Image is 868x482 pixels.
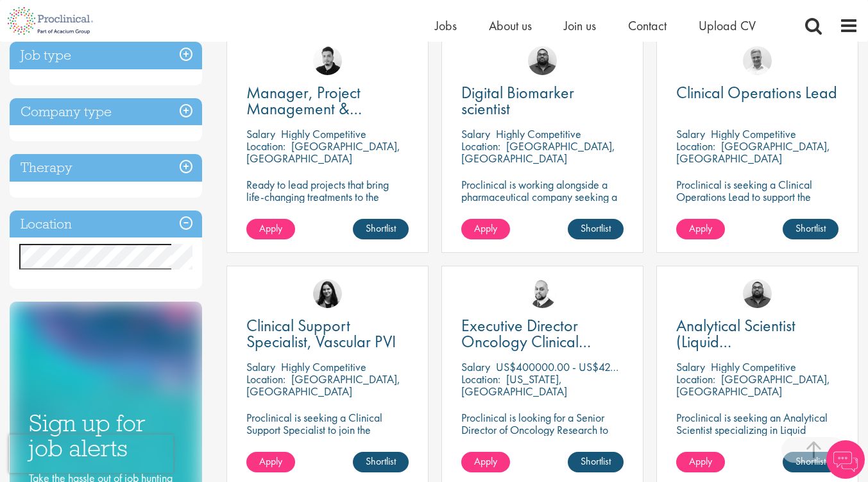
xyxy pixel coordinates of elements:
span: Salary [246,126,275,141]
p: [GEOGRAPHIC_DATA], [GEOGRAPHIC_DATA] [676,372,830,399]
p: Proclinical is seeking a Clinical Operations Lead to support the delivery of clinical trials in o... [676,178,838,215]
span: Digital Biomarker scientist [461,82,574,119]
a: Upload CV [699,17,756,34]
a: Shortlist [353,219,409,239]
a: Shortlist [568,452,624,472]
p: Highly Competitive [711,126,796,141]
a: Apply [676,219,725,239]
a: Shortlist [783,219,838,239]
a: Apply [676,452,725,472]
img: Chatbot [826,440,865,479]
a: Apply [461,452,510,472]
a: Manager, Project Management & Operational Delivery [246,85,409,117]
span: Analytical Scientist (Liquid Chromatography) [676,314,796,368]
p: Highly Competitive [281,126,366,141]
p: Proclinical is looking for a Senior Director of Oncology Research to lead strategic clinical deve... [461,411,624,460]
h3: Therapy [10,154,202,182]
span: Apply [474,454,497,468]
span: Location: [461,139,500,153]
span: Location: [246,372,285,386]
img: Ashley Bennett [528,46,557,75]
span: Location: [461,372,500,386]
span: Location: [246,139,285,153]
img: Anderson Maldonado [313,46,342,75]
span: Location: [676,372,715,386]
p: Proclinical is working alongside a pharmaceutical company seeking a Digital Biomarker Scientist t... [461,178,624,239]
img: Vikram Nadgir [528,279,557,308]
iframe: reCAPTCHA [9,435,173,473]
h3: Sign up for job alerts [29,411,183,460]
p: [GEOGRAPHIC_DATA], [GEOGRAPHIC_DATA] [461,139,615,166]
h3: Company type [10,98,202,126]
a: Apply [246,452,295,472]
a: Shortlist [568,219,624,239]
p: Highly Competitive [281,359,366,374]
p: US$400000.00 - US$425000.00 per annum [496,359,700,374]
span: Apply [689,454,712,468]
a: About us [489,17,532,34]
span: Apply [689,221,712,235]
a: Contact [628,17,667,34]
a: Shortlist [353,452,409,472]
p: [GEOGRAPHIC_DATA], [GEOGRAPHIC_DATA] [246,372,400,399]
span: Clinical Operations Lead [676,82,837,103]
span: Clinical Support Specialist, Vascular PVI [246,314,396,352]
img: Joshua Bye [743,46,772,75]
a: Clinical Support Specialist, Vascular PVI [246,318,409,350]
p: [US_STATE], [GEOGRAPHIC_DATA] [461,372,567,399]
p: Proclinical is seeking an Analytical Scientist specializing in Liquid Chromatography to join our ... [676,411,838,460]
a: Digital Biomarker scientist [461,85,624,117]
a: Shortlist [783,452,838,472]
img: Ashley Bennett [743,279,772,308]
h3: Job type [10,42,202,69]
span: Location: [676,139,715,153]
span: Salary [246,359,275,374]
span: Apply [259,221,282,235]
span: Salary [461,359,490,374]
a: Apply [246,219,295,239]
a: Analytical Scientist (Liquid Chromatography) [676,318,838,350]
span: Salary [461,126,490,141]
p: Highly Competitive [711,359,796,374]
span: Apply [259,454,282,468]
a: Join us [564,17,596,34]
p: Ready to lead projects that bring life-changing treatments to the world? Join our client at the f... [246,178,409,239]
span: Salary [676,126,705,141]
h3: Location [10,211,202,238]
a: Jobs [435,17,457,34]
p: [GEOGRAPHIC_DATA], [GEOGRAPHIC_DATA] [246,139,400,166]
a: Apply [461,219,510,239]
a: Executive Director Oncology Clinical Development [461,318,624,350]
span: Manager, Project Management & Operational Delivery [246,82,384,135]
span: Executive Director Oncology Clinical Development [461,314,591,368]
p: [GEOGRAPHIC_DATA], [GEOGRAPHIC_DATA] [676,139,830,166]
img: Indre Stankeviciute [313,279,342,308]
span: Salary [676,359,705,374]
p: Highly Competitive [496,126,581,141]
span: Apply [474,221,497,235]
a: Clinical Operations Lead [676,85,838,101]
